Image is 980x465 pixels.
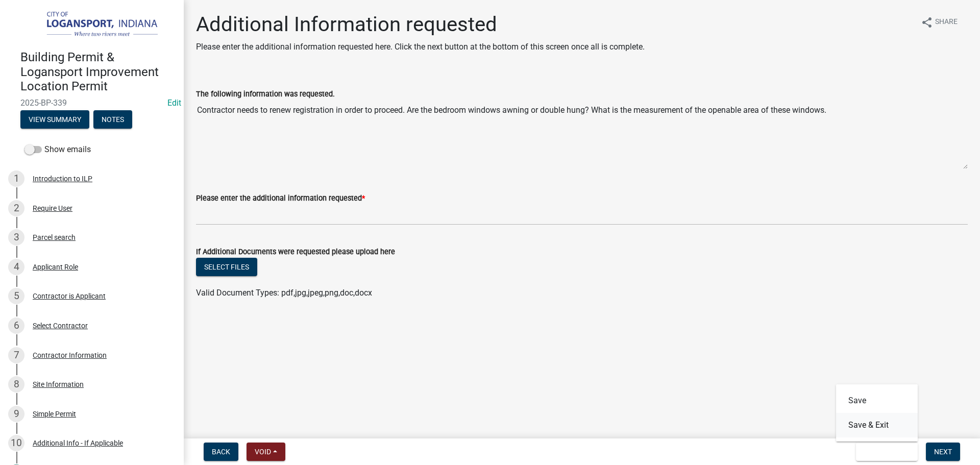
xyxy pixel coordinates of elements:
[33,381,84,388] div: Site Information
[8,170,24,187] div: 1
[864,448,903,456] span: Save & Exit
[856,443,918,461] button: Save & Exit
[24,143,91,156] label: Show emails
[196,249,395,256] label: If Additional Documents were requested please upload here
[935,16,958,29] span: Share
[836,388,918,413] button: Save
[196,41,645,53] p: Please enter the additional information requested here. Click the next button at the bottom of th...
[33,439,123,447] div: Additional Info - If Applicable
[33,292,106,300] div: Contractor is Applicant
[836,384,918,442] div: Save & Exit
[93,110,132,129] button: Notes
[93,116,132,124] wm-modal-confirm: Notes
[921,16,933,29] i: share
[196,258,257,276] button: Select files
[934,448,952,456] span: Next
[8,406,24,422] div: 9
[20,11,167,39] img: City of Logansport, Indiana
[33,322,88,329] div: Select Contractor
[8,347,24,363] div: 7
[33,352,107,359] div: Contractor Information
[20,50,176,94] h4: Building Permit & Logansport Improvement Location Permit
[8,376,24,393] div: 8
[20,98,163,108] span: 2025-BP-339
[20,116,89,124] wm-modal-confirm: Summary
[926,443,960,461] button: Next
[8,229,24,246] div: 3
[33,263,78,271] div: Applicant Role
[196,91,335,98] label: The following information was requested.
[33,410,76,418] div: Simple Permit
[836,413,918,437] button: Save & Exit
[167,98,181,108] wm-modal-confirm: Edit Application Number
[196,195,365,202] label: Please enter the additional information requested
[196,100,968,169] textarea: Contractor needs to renew registration in order to proceed. Are the bedroom windows awning or dou...
[8,259,24,275] div: 4
[196,288,372,298] span: Valid Document Types: pdf,jpg,jpeg,png,doc,docx
[196,12,645,37] h1: Additional Information requested
[8,288,24,304] div: 5
[255,448,271,456] span: Void
[913,12,966,32] button: shareShare
[167,98,181,108] a: Edit
[33,175,92,182] div: Introduction to ILP
[247,443,285,461] button: Void
[33,234,76,241] div: Parcel search
[204,443,238,461] button: Back
[8,435,24,451] div: 10
[20,110,89,129] button: View Summary
[33,205,72,212] div: Require User
[8,200,24,216] div: 2
[8,317,24,334] div: 6
[212,448,230,456] span: Back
